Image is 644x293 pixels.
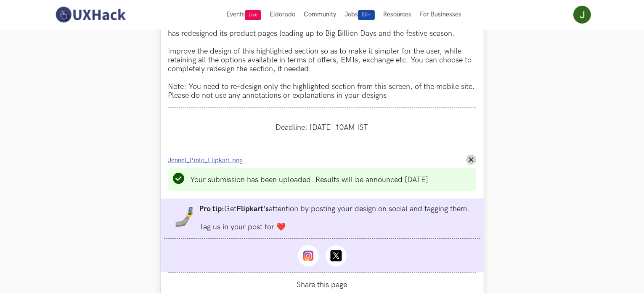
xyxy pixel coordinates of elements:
[53,6,128,24] img: UXHack-logo.png
[573,6,591,24] img: Your profile pic
[168,20,476,100] p: The festive season is the most important time of the year, for e-commerce websites. Flipkart has ...
[168,280,476,289] span: Share this page
[200,204,225,213] strong: Pro tip:
[358,10,375,20] span: 50+
[175,207,195,227] img: mobile-in-hand.png
[245,10,261,20] span: Live
[168,156,248,164] a: Jennel_Pinto_Flipkart.png
[200,204,470,231] li: Get attention by posting your design on social and tagging them. Tag us in your post for ❤️
[237,204,269,213] strong: Flipkart's
[168,116,476,140] div: Deadline: [DATE] 10AM IST
[168,157,243,164] span: Jennel_Pinto_Flipkart.png
[191,175,429,184] li: Your submission has been uploaded. Results will be announced [DATE]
